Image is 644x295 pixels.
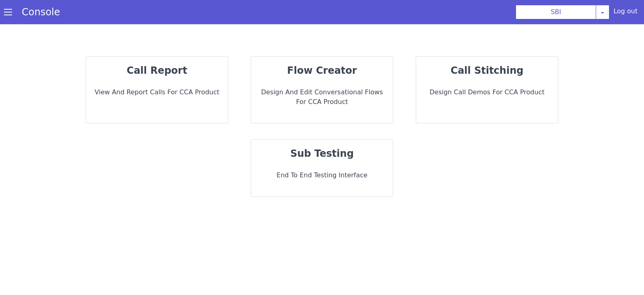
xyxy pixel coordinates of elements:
p: Design and Edit Conversational flows for CCA Product [258,87,386,107]
strong: flow creator [287,65,357,76]
p: End to End Testing Interface [258,170,386,180]
p: Design call demos for CCA Product [423,87,551,97]
strong: sub testing [290,148,354,159]
strong: call report [127,65,187,76]
a: Console [12,6,70,18]
div: Log out [613,6,638,19]
button: SBI [516,5,596,19]
strong: call stitching [451,65,524,76]
p: View and report calls for CCA Product [93,87,221,97]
